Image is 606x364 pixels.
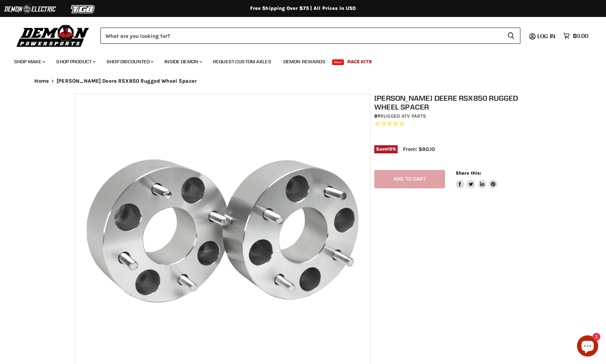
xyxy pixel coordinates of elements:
input: Search [100,28,502,44]
button: Search [502,28,520,44]
span: $0.00 [573,33,588,39]
a: Home [34,78,49,84]
div: by [374,112,536,120]
form: Product [100,28,520,44]
span: New! [332,59,344,65]
img: TGB Logo 2 [57,2,110,16]
span: Log in [537,33,555,40]
a: Race Kits [342,54,377,69]
a: Request Custom Axles [208,54,277,69]
a: Inside Demon [159,54,206,69]
a: Log in [534,33,560,39]
ul: Main menu [9,52,587,69]
aside: Share this: [456,170,498,189]
h1: [PERSON_NAME] Deere RSX850 Rugged Wheel Spacer [374,94,536,111]
span: 10 [387,146,392,152]
a: Demon Rewards [278,54,331,69]
a: Shop Make [9,54,50,69]
a: Rugged ATV Parts [380,113,426,119]
a: Shop Product [51,54,100,69]
a: Shop Discounted [101,54,158,69]
img: Demon Powersports [14,23,92,48]
div: Free Shipping Over $75 | All Prices In USD [20,5,586,12]
span: Save % [374,145,398,153]
nav: Breadcrumbs [20,78,586,84]
span: [PERSON_NAME] Deere RSX850 Rugged Wheel Spacer [57,78,197,84]
img: Demon Electric Logo 2 [4,2,57,16]
inbox-online-store-chat: Shopify online store chat [575,335,600,358]
a: $0.00 [560,31,592,41]
span: Share this: [456,170,481,176]
span: From: $80.10 [403,146,435,152]
span: Rated 0.0 out of 5 stars 0 reviews [374,120,536,128]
